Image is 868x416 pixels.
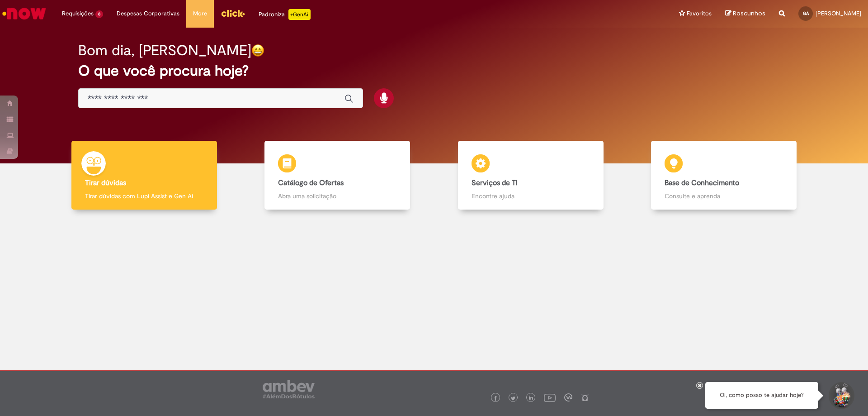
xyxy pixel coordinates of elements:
img: ServiceNow [1,5,47,23]
span: GA [803,10,809,16]
img: click_logo_yellow_360x200.png [221,6,245,20]
span: [PERSON_NAME] [816,10,861,17]
img: logo_footer_facebook.png [493,396,498,401]
img: logo_footer_twitter.png [511,396,515,401]
p: Consulte e aprenda [665,191,783,201]
b: Base de Conhecimento [665,178,739,187]
a: Base de Conhecimento Consulte e aprenda [627,141,821,210]
p: Encontre ajuda [472,191,590,201]
button: Iniciar Conversa de Suporte [827,382,854,409]
span: Despesas Corporativas [117,9,179,18]
img: logo_footer_linkedin.png [529,396,533,401]
a: Tirar dúvidas Tirar dúvidas com Lupi Assist e Gen Ai [47,141,241,210]
img: logo_footer_naosei.png [581,393,589,402]
b: Catálogo de Ofertas [278,178,344,187]
p: Abra uma solicitação [278,191,396,201]
a: Rascunhos [725,10,765,18]
h2: O que você procura hoje? [78,63,790,79]
span: 8 [95,10,103,18]
div: Padroniza [259,9,311,20]
a: Catálogo de Ofertas Abra uma solicitação [241,141,434,210]
span: Favoritos [687,9,712,18]
div: Oi, como posso te ajudar hoje? [705,382,818,409]
span: Requisições [62,9,94,18]
img: logo_footer_youtube.png [544,392,556,403]
span: More [193,9,207,18]
a: Serviços de TI Encontre ajuda [434,141,627,210]
span: Rascunhos [733,9,765,18]
b: Tirar dúvidas [85,178,126,187]
p: +GenAi [288,9,311,20]
b: Serviços de TI [472,178,518,187]
img: logo_footer_ambev_rotulo_gray.png [263,380,315,398]
p: Tirar dúvidas com Lupi Assist e Gen Ai [85,191,203,201]
h2: Bom dia, [PERSON_NAME] [78,43,251,58]
img: logo_footer_workplace.png [564,393,572,402]
img: happy-face.png [251,44,264,57]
